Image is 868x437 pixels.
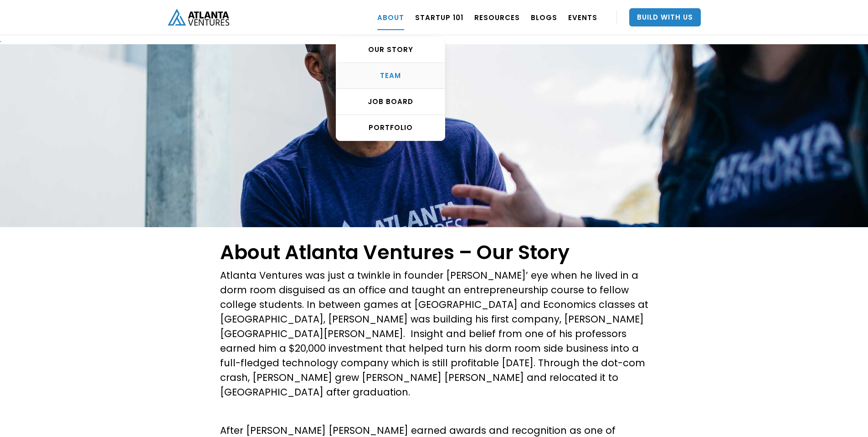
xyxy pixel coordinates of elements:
[336,37,445,63] a: OUR STORY
[531,5,557,30] a: BLOGS
[629,8,701,26] a: Build With Us
[336,97,445,106] div: Job Board
[415,5,463,30] a: Startup 101
[474,5,520,30] a: RESOURCES
[336,63,445,89] a: TEAM
[336,45,445,54] div: OUR STORY
[377,5,404,30] a: ABOUT
[336,89,445,115] a: Job Board
[220,268,648,400] p: Atlanta Ventures was just a twinkle in founder [PERSON_NAME]’ eye when he lived in a dorm room di...
[336,123,445,132] div: PORTFOLIO
[568,5,597,30] a: EVENTS
[336,71,445,80] div: TEAM
[220,241,648,264] h1: About Atlanta Ventures – Our Story
[336,115,445,140] a: PORTFOLIO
